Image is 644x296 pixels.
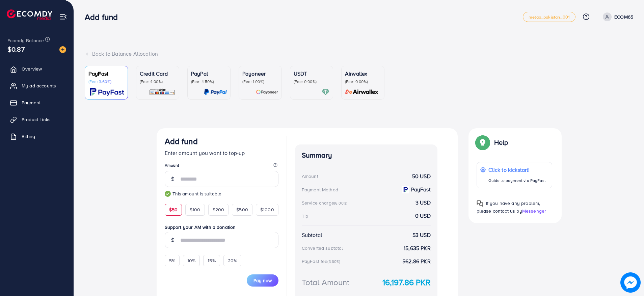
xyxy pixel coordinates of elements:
[242,79,278,84] p: (Fee: 1.00%)
[7,9,52,20] img: logo
[345,70,381,78] p: Airwallex
[402,258,431,265] strong: 562.86 PKR
[621,273,640,292] img: image
[412,231,431,239] strong: 53 USD
[614,13,633,21] p: ECOM65
[5,113,69,126] a: Product Links
[140,70,176,78] p: Credit Card
[165,136,198,146] h3: Add fund
[402,186,409,193] img: payment
[302,173,318,180] div: Amount
[5,79,69,92] a: My ad accounts
[208,257,215,264] span: 15%
[477,136,489,149] img: Popup guide
[191,79,227,84] p: (Fee: 4.50%)
[59,46,66,53] img: image
[242,70,278,78] p: Payoneer
[169,257,175,264] span: 5%
[165,149,278,157] p: Enter amount you want to top-up
[169,206,178,213] span: $50
[260,206,274,213] span: $1000
[302,258,343,265] div: PayFast fee
[165,162,278,171] legend: Amount
[190,206,200,213] span: $100
[5,96,69,109] a: Payment
[302,245,343,251] div: Converted subtotal
[247,274,278,287] button: Pay now
[165,191,171,197] img: guide
[382,276,431,288] strong: 16,197.86 PKR
[22,82,56,89] span: My ad accounts
[22,116,51,123] span: Product Links
[22,99,41,106] span: Payment
[334,200,347,206] small: (6.00%)
[85,50,633,58] div: Back to Balance Allocation
[294,79,329,84] p: (Fee: 0.00%)
[204,88,227,96] img: card
[302,199,349,206] div: Service charge
[228,257,237,264] span: 20%
[59,13,67,21] img: menu
[149,88,176,96] img: card
[327,259,340,264] small: (3.60%)
[22,65,42,72] span: Overview
[90,88,124,96] img: card
[404,244,431,252] strong: 15,635 PKR
[213,206,224,213] span: $200
[488,166,546,174] p: Click to kickstart!
[343,88,381,96] img: card
[529,15,570,19] span: metap_pakistan_001
[5,62,69,76] a: Overview
[477,200,483,207] img: Popup guide
[7,37,44,44] span: Ecomdy Balance
[88,79,124,84] p: (Fee: 3.60%)
[22,133,35,140] span: Billing
[302,186,338,193] div: Payment Method
[140,79,176,84] p: (Fee: 4.00%)
[415,212,431,220] strong: 0 USD
[488,177,546,185] p: Guide to payment via PayFast
[411,186,431,193] strong: PayFast
[600,12,633,21] a: ECOM65
[88,70,124,78] p: PayFast
[187,257,195,264] span: 10%
[7,44,25,54] span: $0.87
[165,224,278,231] label: Support your AM with a donation
[477,200,540,214] span: If you have any problem, please contact us by
[412,172,431,180] strong: 50 USD
[191,70,227,78] p: PayPal
[494,138,508,146] p: Help
[302,213,308,219] div: Tip
[256,88,278,96] img: card
[523,12,575,22] a: metap_pakistan_001
[253,277,272,284] span: Pay now
[415,199,431,207] strong: 3 USD
[302,231,322,239] div: Subtotal
[5,130,69,143] a: Billing
[522,208,546,214] span: Messenger
[236,206,248,213] span: $500
[294,70,329,78] p: USDT
[322,88,329,96] img: card
[302,151,431,160] h4: Summary
[85,12,123,22] h3: Add fund
[345,79,381,84] p: (Fee: 0.00%)
[302,276,350,288] div: Total Amount
[165,190,278,197] small: This amount is suitable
